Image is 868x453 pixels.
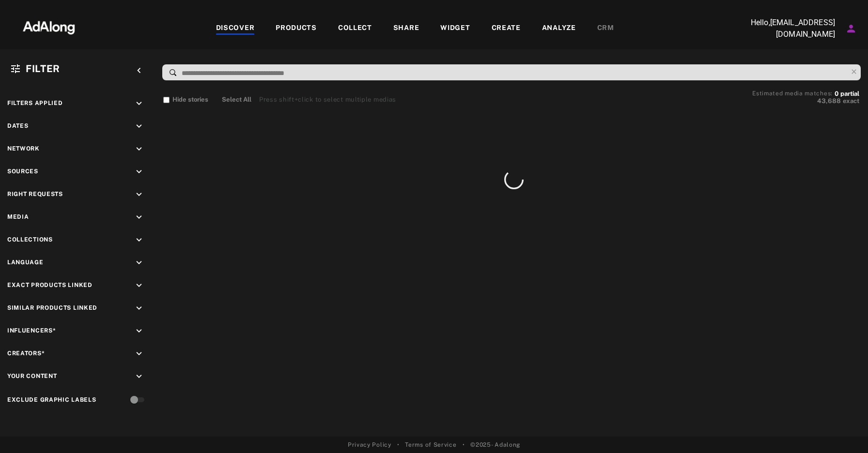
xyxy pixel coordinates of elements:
[7,395,96,404] div: Exclude Graphic Labels
[134,98,144,109] i: keyboard_arrow_down
[134,121,144,132] i: keyboard_arrow_down
[134,212,144,223] i: keyboard_arrow_down
[134,235,144,245] i: keyboard_arrow_down
[222,95,251,105] button: Select All
[440,23,470,34] div: WIDGET
[259,95,396,105] div: Press shift+click to select multiple medias
[393,23,419,34] div: SHARE
[463,440,465,449] span: •
[338,23,372,34] div: COLLECT
[134,280,144,291] i: keyboard_arrow_down
[7,100,63,106] span: Filters applied
[7,373,57,379] span: Your Content
[26,63,60,75] span: Filter
[163,95,208,105] button: Hide stories
[405,440,456,449] a: Terms of Service
[348,440,391,449] a: Privacy Policy
[470,440,520,449] span: © 2025 - Adalong
[7,350,45,357] span: Creators*
[134,257,144,268] i: keyboard_arrow_down
[817,97,841,105] span: 43,688
[7,282,93,288] span: Exact Products Linked
[752,96,859,106] button: 43,688exact
[597,23,614,34] div: CRM
[134,65,144,76] i: keyboard_arrow_left
[397,440,400,449] span: •
[7,168,38,175] span: Sources
[276,23,317,34] div: PRODUCTS
[134,371,144,382] i: keyboard_arrow_down
[134,348,144,359] i: keyboard_arrow_down
[7,191,63,197] span: Right Requests
[7,259,44,266] span: Language
[835,91,859,96] button: 0partial
[7,304,97,311] span: Similar Products Linked
[7,145,40,152] span: Network
[6,12,92,41] img: 63233d7d88ed69de3c212112c67096b6.png
[134,144,144,154] i: keyboard_arrow_down
[7,122,29,129] span: Dates
[134,326,144,336] i: keyboard_arrow_down
[835,90,838,97] span: 0
[134,166,144,177] i: keyboard_arrow_down
[542,23,576,34] div: ANALYZE
[7,213,29,220] span: Media
[843,20,859,37] button: Account settings
[738,17,835,40] p: Hello, [EMAIL_ADDRESS][DOMAIN_NAME]
[752,90,833,97] span: Estimated media matches:
[7,327,56,334] span: Influencers*
[492,23,521,34] div: CREATE
[7,236,53,243] span: Collections
[134,189,144,200] i: keyboard_arrow_down
[216,23,255,34] div: DISCOVER
[134,303,144,314] i: keyboard_arrow_down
